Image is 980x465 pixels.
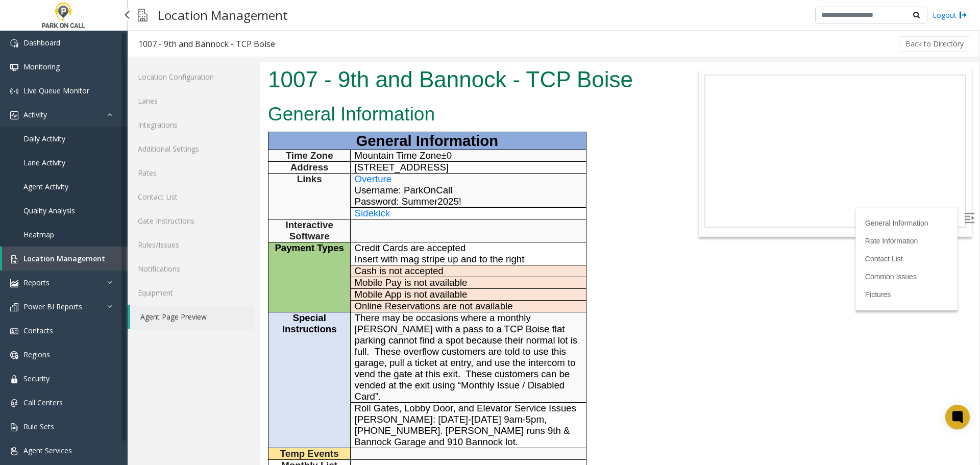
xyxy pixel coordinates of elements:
a: Logout [933,10,967,20]
a: Contact List [128,185,255,209]
a: Rates [128,161,255,185]
img: 'icon' [10,303,18,311]
h1: 1007 - 9th and Bannock - TCP Boise [8,2,411,33]
a: Pictures [605,228,631,236]
img: pageIcon [138,3,148,28]
span: ±0 [181,88,192,99]
a: Sidekick [94,145,130,156]
a: Agent Page Preview [130,305,255,329]
span: Quality Analysis [23,206,75,215]
img: 'icon' [10,447,18,455]
span: Rule Sets [23,422,54,431]
span: Contacts [23,326,53,335]
span: Cash is not accepted [94,203,183,214]
button: Back to Directory [899,36,970,52]
span: Activity [23,110,47,119]
img: 'icon' [10,111,18,119]
a: Rate Information [605,175,658,183]
a: Equipment [128,281,255,305]
span: Daily Activity [23,134,65,143]
a: Gate Instructions [128,209,255,233]
a: Lanes [128,89,255,113]
span: Agent Activity [23,182,68,191]
span: Heatmap [23,230,54,239]
a: Overture [94,111,132,122]
img: logout [959,10,967,20]
img: 'icon' [10,87,18,95]
a: Location Configuration [128,65,255,89]
span: Power BI Reports [23,302,82,311]
a: Notifications [128,257,255,281]
img: 'icon' [10,423,18,431]
span: Online Reservations are not available [94,238,253,249]
span: Interactive Software [26,157,73,179]
span: Mobile App is not available [94,227,207,237]
span: Live Queue Monitor [23,86,89,95]
a: Additional Settings [128,137,255,161]
span: Credit Cards are accepted Insert with mag stripe up and to the right [94,180,264,202]
span: Agent Services [23,446,72,455]
div: 1007 - 9th and Bannock - TCP Boise [138,37,275,51]
span: Links [37,111,62,122]
img: 'icon' [10,327,18,335]
span: Username: ParkOnCall [94,123,192,133]
a: Common Issues [605,210,656,218]
span: Regions [23,350,50,359]
span: General Information [95,70,238,87]
span: There may be occasions where a monthly [PERSON_NAME] with a pass to a TCP Boise flat parking cann... [94,250,317,339]
a: Rules/Issues [128,233,255,257]
span: Address [30,100,68,110]
span: Call Centers [23,398,63,407]
img: Open/Close Sidebar Menu [704,151,714,161]
img: 'icon' [10,39,18,47]
span: Mobile Pay is not available [94,215,207,226]
span: Mountain Time Zone [94,88,181,99]
span: Reports [23,278,50,287]
img: 'icon' [10,63,18,71]
span: [STREET_ADDRESS] [94,100,189,110]
h2: General Information [8,39,411,65]
img: 'icon' [10,279,18,287]
span: Temp Events [20,386,79,397]
img: 'icon' [10,255,18,263]
a: Integrations [128,113,255,137]
a: Contact List [605,192,643,201]
span: Password: Summer2025! [94,134,201,144]
h3: Location Management [153,3,293,28]
span: Monthly List [21,398,77,408]
span: Time Zone [26,88,73,99]
img: 'icon' [10,351,18,359]
span: Special Instructions [22,250,77,272]
img: 'icon' [10,375,18,383]
span: Security [23,374,50,383]
span: Location Management [23,254,105,263]
span: Payment Types [14,180,84,191]
a: General Information [605,157,668,165]
span: Lane Activity [23,158,65,167]
span: Monitoring [23,62,60,71]
span: Dashboard [23,38,60,47]
img: 'icon' [10,399,18,407]
a: Location Management [2,247,128,271]
span: Roll Gates, Lobby Door, and Elevator Service Issues [PERSON_NAME]: [DATE]-[DATE] 9am-5pm, [PHONE_... [94,340,316,385]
